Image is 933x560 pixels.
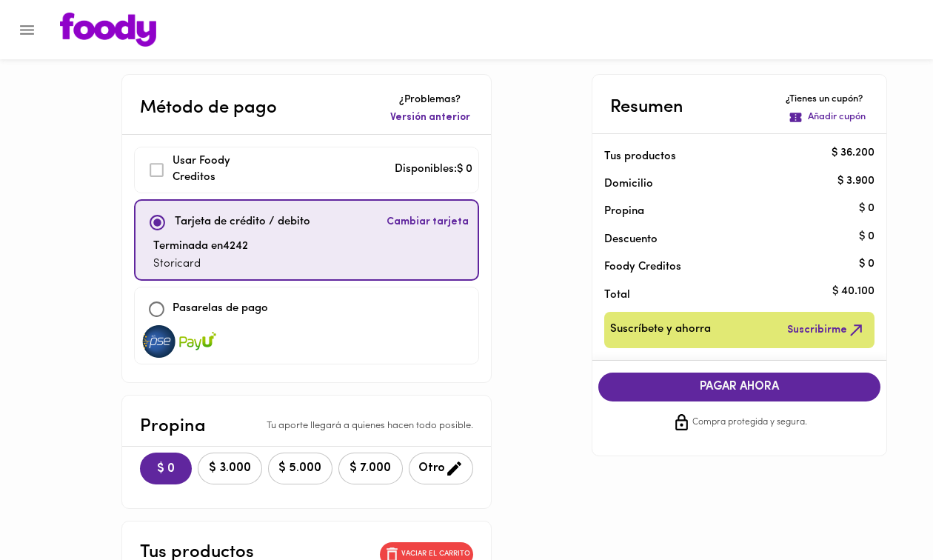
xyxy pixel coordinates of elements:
[268,453,332,484] button: $ 5.000
[613,380,866,394] span: PAGAR AHORA
[140,453,192,484] button: $ 0
[859,229,875,244] p: $ 0
[395,161,472,179] p: Disponibles: $ 0
[692,416,807,430] span: Compra protegida y segura.
[808,110,866,124] p: Añadir cupón
[832,284,875,300] p: $ 40.100
[60,13,156,47] img: logo.png
[387,107,473,128] button: Versión anterior
[173,301,268,318] p: Pasarelas de pago
[787,321,866,339] span: Suscribirme
[384,207,472,239] button: Cambiar tarjeta
[418,459,464,478] span: Otro
[401,549,470,559] p: Vaciar el carrito
[610,321,711,339] span: Suscríbete y ahorra
[390,110,470,125] span: Versión anterior
[604,232,658,247] p: Descuento
[832,146,875,161] p: $ 36.200
[179,325,216,358] img: visa
[173,153,273,187] p: Usar Foody Creditos
[338,453,403,484] button: $ 7.000
[604,176,653,192] p: Domicilio
[786,107,869,127] button: Añadir cupón
[387,93,473,107] p: ¿Problemas?
[153,239,248,256] p: Terminada en 4242
[278,461,323,476] span: $ 5.000
[859,256,875,272] p: $ 0
[140,413,206,440] p: Propina
[604,287,852,303] p: Total
[604,204,852,219] p: Propina
[141,325,178,358] img: visa
[847,474,918,545] iframe: Messagebird Livechat Widget
[140,95,277,121] p: Método de pago
[9,12,45,48] button: Menu
[175,214,310,231] p: Tarjeta de crédito / debito
[387,215,469,230] span: Cambiar tarjeta
[153,256,248,273] p: Storicard
[348,461,393,476] span: $ 7.000
[604,149,852,164] p: Tus productos
[784,318,869,342] button: Suscribirme
[409,453,473,484] button: Otro
[604,259,852,275] p: Foody Creditos
[207,461,253,476] span: $ 3.000
[198,453,262,484] button: $ 3.000
[837,173,875,189] p: $ 3.900
[152,462,180,476] span: $ 0
[267,419,473,433] p: Tu aporte llegará a quienes hacen todo posible.
[859,201,875,216] p: $ 0
[598,373,881,401] button: PAGAR AHORA
[610,94,683,121] p: Resumen
[786,93,869,107] p: ¿Tienes un cupón?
